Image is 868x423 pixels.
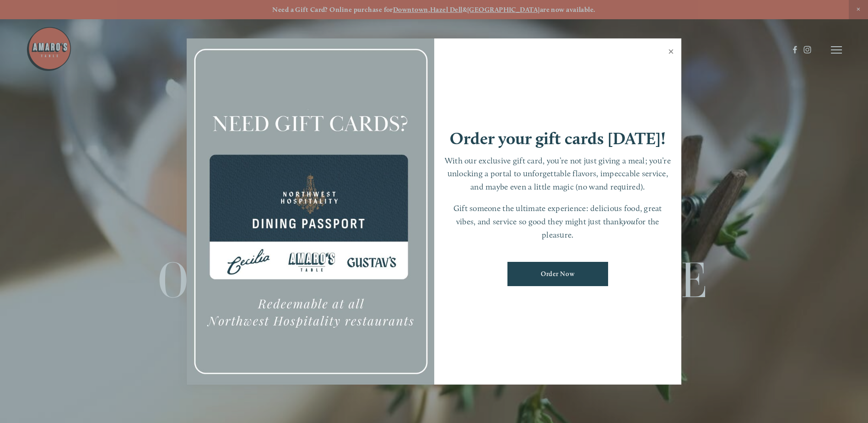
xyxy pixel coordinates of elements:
a: Close [662,40,680,65]
p: With our exclusive gift card, you’re not just giving a meal; you’re unlocking a portal to unforge... [443,154,673,194]
h1: Order your gift cards [DATE]! [450,130,666,147]
a: Order Now [507,262,608,286]
p: Gift someone the ultimate experience: delicious food, great vibes, and service so good they might... [443,202,673,241]
em: you [623,217,636,226]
